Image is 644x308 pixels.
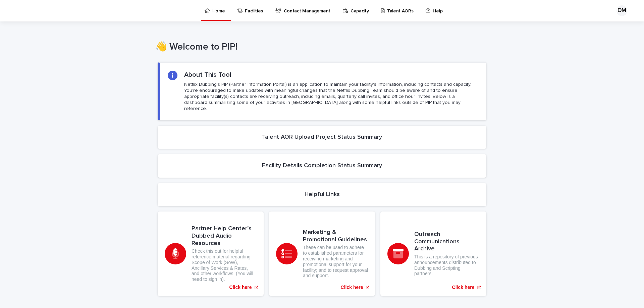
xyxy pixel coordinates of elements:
[269,211,375,296] a: Click here
[262,134,382,141] h2: Talent AOR Upload Project Status Summary
[184,81,478,112] p: Netflix Dubbing's PIP (Partner Information Portal) is an application to maintain your facility's ...
[192,248,257,282] p: Check this out for helpful reference material regarding Scope of Work (SoW), Ancillary Services &...
[341,285,363,290] p: Click here
[414,254,479,276] p: This is a repository of previous announcements distributed to Dubbing and Scripting partners.
[414,231,479,253] h3: Outreach Communications Archive
[184,71,231,79] h2: About This Tool
[192,225,257,247] h3: Partner Help Center’s Dubbed Audio Resources
[452,285,475,290] p: Click here
[305,191,340,198] h2: Helpful Links
[155,42,484,53] h1: 👋 Welcome to PIP!
[303,245,368,279] p: These can be used to adhere to established parameters for receiving marketing and promotional sup...
[616,5,627,16] div: DM
[158,211,264,296] a: Click here
[229,285,252,290] p: Click here
[303,229,368,243] h3: Marketing & Promotional Guidelines
[262,162,382,170] h2: Facility Details Completion Status Summary
[380,211,486,296] a: Click here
